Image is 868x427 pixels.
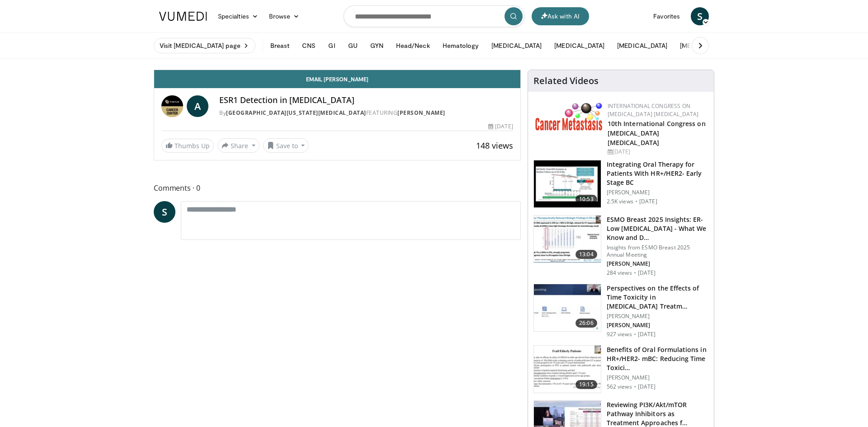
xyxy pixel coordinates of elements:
[607,198,633,205] p: 2.5K views
[608,102,699,118] a: International Congress on [MEDICAL_DATA] [MEDICAL_DATA]
[365,37,389,55] button: GYN
[634,269,636,277] div: ·
[675,37,736,55] button: [MEDICAL_DATA]
[607,331,632,338] p: 927 views
[607,260,708,267] p: [PERSON_NAME]
[297,37,321,55] button: CNS
[638,331,656,338] p: [DATE]
[607,345,708,372] h3: Benefits of Oral Formulations in HR+/HER2- mBC: Reducing Time Toxici…
[391,37,435,55] button: Head/Neck
[219,95,513,105] h4: ESR1 Detection in [MEDICAL_DATA]
[607,269,632,277] p: 284 views
[576,250,597,259] span: 13:04
[534,216,601,263] img: 080610b0-a2d1-4968-ad34-2b38353c9dcc.150x105_q85_crop-smart_upscale.jpg
[607,215,708,242] h3: ESMO Breast 2025 Insights: ER-Low [MEDICAL_DATA] - What We Know and D…
[535,102,603,131] img: 6ff8bc22-9509-4454-a4f8-ac79dd3b8976.png.150x105_q85_autocrop_double_scale_upscale_version-0.2.png
[161,95,183,117] img: University of Colorado Cancer Center
[607,322,708,329] p: [PERSON_NAME]
[187,95,208,117] a: A
[488,122,513,131] div: [DATE]
[607,244,708,258] p: Insights from ESMO Breast 2025 Annual Meeting
[437,37,485,55] button: Hematology
[549,37,610,55] button: [MEDICAL_DATA]
[344,5,524,27] input: Search topics, interventions
[323,37,340,55] button: GI
[638,269,656,277] p: [DATE]
[476,140,513,151] span: 148 views
[154,38,255,53] a: Visit [MEDICAL_DATA] page
[576,319,597,328] span: 26:06
[161,139,214,153] a: Thumbs Up
[265,37,295,55] button: Breast
[608,119,706,147] a: 10th International Congress on [MEDICAL_DATA] [MEDICAL_DATA]
[576,195,597,204] span: 10:53
[607,374,708,381] p: [PERSON_NAME]
[612,37,673,55] button: [MEDICAL_DATA]
[217,138,259,153] button: Share
[607,189,708,196] p: [PERSON_NAME]
[226,109,366,117] a: [GEOGRAPHIC_DATA][US_STATE][MEDICAL_DATA]
[533,215,708,277] a: 13:04 ESMO Breast 2025 Insights: ER-Low [MEDICAL_DATA] - What We Know and D… Insights from ESMO B...
[159,12,207,21] img: VuMedi Logo
[639,198,657,205] p: [DATE]
[576,380,597,389] span: 19:15
[264,7,305,25] a: Browse
[533,284,708,338] a: 26:06 Perspectives on the Effects of Time Toxicity in [MEDICAL_DATA] Treatm… [PERSON_NAME] [PERSO...
[635,198,637,205] div: ·
[154,182,521,194] span: Comments 0
[212,7,264,25] a: Specialties
[533,160,708,208] a: 10:53 Integrating Oral Therapy for Patients With HR+/HER2- Early Stage BC [PERSON_NAME] 2.5K view...
[534,160,601,207] img: 7035c1ee-2ce0-4e29-a9cf-caabf10564fc.150x105_q85_crop-smart_upscale.jpg
[534,284,601,331] img: 72d84e18-57dc-4c79-bfdc-8a3269f0decc.150x105_q85_crop-smart_upscale.jpg
[607,284,708,311] h3: Perspectives on the Effects of Time Toxicity in [MEDICAL_DATA] Treatm…
[533,75,599,86] h4: Related Videos
[607,160,708,187] h3: Integrating Oral Therapy for Patients With HR+/HER2- Early Stage BC
[534,346,601,393] img: e1cfad9f-c042-4e79-9884-9256007e47a9.150x105_q85_crop-smart_upscale.jpg
[608,148,707,156] div: [DATE]
[397,109,445,117] a: [PERSON_NAME]
[607,313,708,320] p: [PERSON_NAME]
[533,345,708,393] a: 19:15 Benefits of Oral Formulations in HR+/HER2- mBC: Reducing Time Toxici… [PERSON_NAME] 562 vie...
[219,109,513,117] div: By FEATURING
[638,383,656,390] p: [DATE]
[343,37,363,55] button: GU
[154,70,520,88] a: Email [PERSON_NAME]
[634,331,636,338] div: ·
[634,383,636,390] div: ·
[648,7,685,25] a: Favorites
[691,7,709,25] a: S
[607,383,632,390] p: 562 views
[263,138,309,153] button: Save to
[532,7,589,25] button: Ask with AI
[154,201,175,223] a: S
[486,37,547,55] button: [MEDICAL_DATA]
